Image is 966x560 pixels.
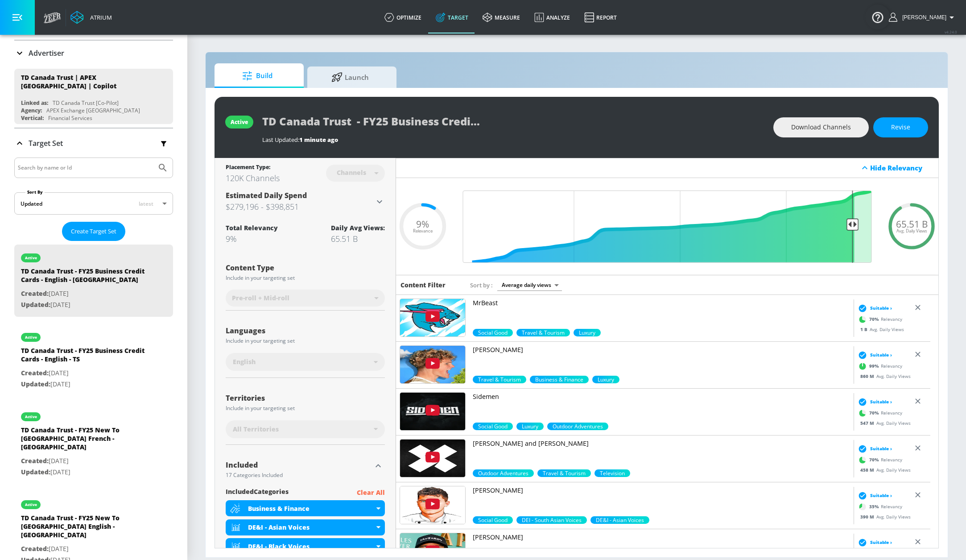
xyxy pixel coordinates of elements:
[14,245,173,317] div: activeTD Canada Trust - FY25 Business Credit Cards - English - [GEOGRAPHIC_DATA]Created:[DATE]Upd...
[400,440,465,477] img: UUg3gzldyhCHJjY7AWWTNPPA
[473,486,850,495] p: [PERSON_NAME]
[226,394,385,402] div: Territories
[856,500,902,514] div: Relevancy
[416,220,429,229] span: 9%
[226,538,385,554] div: DE&I - Black Voices
[233,425,279,434] span: All Territories
[226,353,385,371] div: English
[14,403,173,484] div: activeTD Canada Trust - FY25 New To [GEOGRAPHIC_DATA] French - [GEOGRAPHIC_DATA]Created:[DATE]Upd...
[400,393,465,430] img: UUDogdKl7t7NHzQ95aEwkdMw
[473,329,513,336] span: Social Good
[332,169,371,176] div: Channels
[21,468,50,476] span: Updated:
[473,345,850,354] p: [PERSON_NAME]
[856,313,902,326] div: Relevancy
[25,189,45,195] label: Sort By
[516,329,570,336] span: Travel & Tourism
[945,29,957,34] span: v 4.24.0
[14,69,173,124] div: TD Canada Trust | APEX [GEOGRAPHIC_DATA] | CopilotLinked as:TD Canada Trust [Co-Pilot]Agency:APEX...
[473,533,850,542] p: [PERSON_NAME]
[860,514,876,520] span: 390 M
[856,373,911,380] div: Avg. Daily Views
[860,467,876,473] span: 458 M
[516,516,587,524] div: 35.0%
[473,469,534,477] span: Outdoor Adventures
[21,380,50,388] span: Updated:
[473,299,850,329] a: MrBeast
[791,122,851,133] span: Download Channels
[14,324,173,396] div: activeTD Canada Trust - FY25 Business Credit Cards - English - TSCreated:[DATE]Updated:[DATE]
[299,136,338,144] span: 1 minute ago
[527,1,577,33] a: Analyze
[592,376,619,383] span: Luxury
[594,469,630,477] div: 13.0%
[21,514,146,543] div: TD Canada Trust - FY25 New To [GEOGRAPHIC_DATA] English - [GEOGRAPHIC_DATA]
[869,316,881,323] span: 70 %
[226,487,289,498] span: included Categories
[574,329,601,336] div: 26.2%
[473,329,513,336] div: 70.0%
[870,398,892,405] span: Suitable ›
[856,467,911,473] div: Avg. Daily Views
[590,516,649,524] div: 25.0%
[248,523,374,531] div: DE&I - Asian Voices
[262,136,764,144] div: Last Updated:
[473,345,850,376] a: [PERSON_NAME]
[860,373,876,379] span: 860 M
[331,224,385,232] div: Daily Avg Views:
[870,163,933,172] div: Hide Relevancy
[516,329,570,336] div: 30.0%
[316,66,384,88] span: Launch
[856,538,892,547] div: Suitable ›
[516,423,544,430] span: Luxury
[574,329,601,336] span: Luxury
[53,99,119,107] div: TD Canada Trust [Co-Pilot]
[590,516,649,524] span: DE&I - Asian Voices
[869,410,881,416] span: 70 %
[21,114,44,122] div: Vertical:
[530,376,589,383] span: Business & Finance
[458,191,876,263] input: Final Threshold
[14,129,173,158] div: Target Set
[400,486,465,524] img: UUMyOj6fhvKFMjxUCp3b_3gA
[21,544,49,553] span: Created:
[869,456,881,463] span: 70 %
[473,376,526,383] div: 99.0%
[223,65,291,87] span: Build
[856,420,911,427] div: Avg. Daily Views
[473,516,513,524] span: Social Good
[870,305,892,311] span: Suitable ›
[226,406,385,411] div: Include in your targeting set
[429,1,475,33] a: Target
[231,118,248,126] div: active
[21,300,50,309] span: Updated:
[856,360,902,373] div: Relevancy
[226,224,278,232] div: Total Relevancy
[21,299,146,311] p: [DATE]
[473,299,850,307] p: MrBeast
[856,398,892,407] div: Suitable ›
[18,162,153,174] input: Search by name or Id
[896,220,928,229] span: 65.51 B
[473,516,513,524] div: 35.0%
[226,264,385,271] div: Content Type
[48,114,92,122] div: Financial Services
[856,304,892,313] div: Suitable ›
[537,469,591,477] span: Travel & Tourism
[21,467,146,478] p: [DATE]
[473,486,850,516] a: [PERSON_NAME]
[71,226,116,236] span: Create Target Set
[896,229,927,233] span: Avg. Daily Views
[21,267,146,288] div: TD Canada Trust - FY25 Business Credit Cards - English - [GEOGRAPHIC_DATA]
[21,200,42,207] div: Updated
[473,423,513,430] div: 70.0%
[14,41,173,66] div: Advertiser
[475,1,527,33] a: measure
[473,469,534,477] div: 70.0%
[21,107,42,114] div: Agency:
[25,415,37,419] div: active
[21,99,48,107] div: Linked as:
[473,392,850,401] p: Sidemen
